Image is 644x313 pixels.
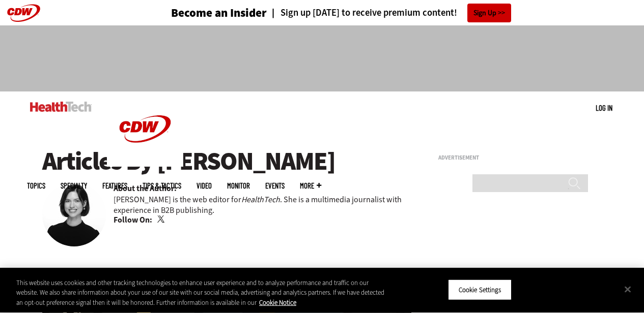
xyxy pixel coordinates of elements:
[137,36,508,81] iframe: advertisement
[438,165,591,292] iframe: advertisement
[61,182,87,190] span: Specialty
[133,7,267,19] a: Become an Insider
[107,159,183,169] a: CDW
[467,4,511,22] a: Sign Up
[617,278,639,300] button: Close
[30,102,92,112] img: Home
[107,91,183,167] img: Home
[102,182,127,190] a: Features
[197,182,212,190] a: Video
[42,183,106,246] img: Jordan Scott
[114,194,412,215] p: [PERSON_NAME] is the web editor for . She is a multimedia journalist with experience in B2B publi...
[300,182,321,190] span: More
[171,7,267,19] h3: Become an Insider
[227,182,250,190] a: MonITor
[27,182,45,190] span: Topics
[267,8,457,18] a: Sign up [DATE] to receive premium content!
[596,103,612,113] div: User menu
[16,278,386,308] div: This website uses cookies and other tracking technologies to enhance user experience and to analy...
[265,182,285,190] a: Events
[448,279,512,300] button: Cookie Settings
[157,215,166,224] a: Twitter
[114,214,152,226] b: Follow On:
[259,298,296,307] a: More information about your privacy
[596,103,612,112] a: Log in
[143,182,181,190] a: Tips & Tactics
